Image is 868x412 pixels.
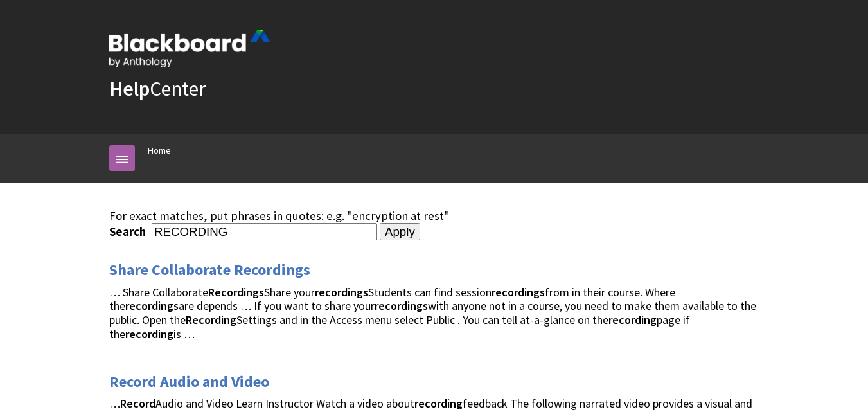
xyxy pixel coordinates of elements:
[109,76,150,102] strong: Help
[109,209,759,223] div: For exact matches, put phrases in quotes: e.g. "encryption at rest"
[492,285,545,300] strong: recordings
[148,143,171,159] a: Home
[208,285,264,300] strong: Recordings
[109,76,206,102] a: HelpCenter
[125,298,179,313] strong: recordings
[414,396,463,411] strong: recording
[125,327,173,341] strong: recording
[109,224,149,239] label: Search
[109,260,310,280] a: Share Collaborate Recordings
[109,372,269,392] a: Record Audio and Video
[315,285,368,300] strong: recordings
[120,396,155,411] strong: Record
[608,312,657,327] strong: recording
[109,30,270,67] img: Blackboard by Anthology
[380,223,420,241] input: Apply
[186,312,236,327] strong: Recording
[375,298,428,313] strong: recordings
[109,285,756,341] span: … Share Collaborate Share your Students can find session from in their course. Where the are depe...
